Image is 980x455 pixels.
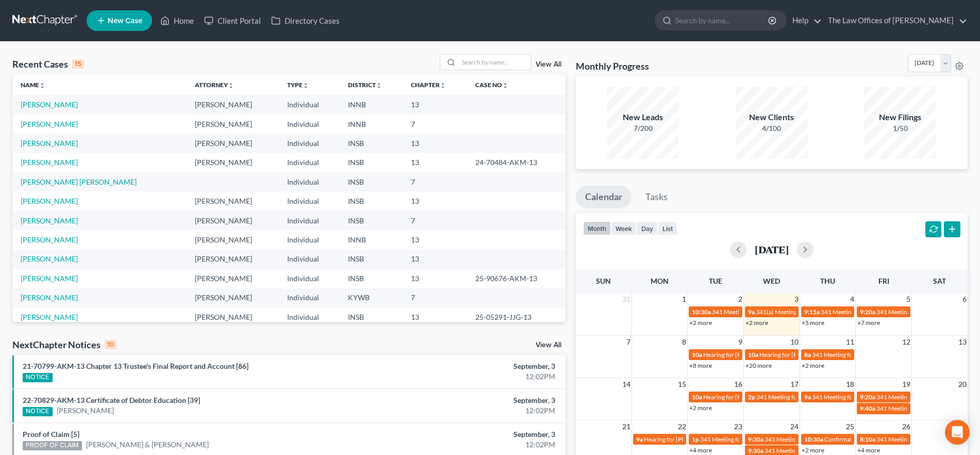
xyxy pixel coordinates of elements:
a: +8 more [689,362,712,369]
div: September, 3 [385,395,555,405]
span: 1p [692,435,699,443]
td: 7 [403,115,467,134]
i: unfold_more [303,83,309,89]
span: Sun [596,277,611,285]
div: New Filings [864,111,936,123]
span: 341 Meeting for [PERSON_NAME] & [PERSON_NAME] [812,351,959,359]
a: Help [787,11,822,30]
span: New Case [108,17,142,25]
td: 13 [403,230,467,249]
td: Individual [279,230,340,249]
td: 24-70484-AKM-13 [467,153,565,172]
td: Individual [279,153,340,172]
td: 7 [403,172,467,191]
input: Search by name... [459,55,531,70]
a: Tasks [636,186,677,208]
td: INSB [340,191,403,210]
td: Individual [279,95,340,114]
div: 15 [72,59,84,69]
i: unfold_more [440,83,446,89]
span: 6 [961,293,968,305]
td: [PERSON_NAME] [187,211,279,230]
a: [PERSON_NAME] & [PERSON_NAME] [86,440,209,450]
td: Individual [279,134,340,153]
td: [PERSON_NAME] [187,230,279,249]
span: Hearing for [PERSON_NAME] [703,351,784,359]
span: 341 Meeting for [PERSON_NAME] [765,447,857,454]
td: [PERSON_NAME] [187,115,279,134]
a: Typeunfold_more [287,81,309,89]
td: [PERSON_NAME] [187,153,279,172]
td: Individual [279,250,340,269]
span: 19 [901,378,911,391]
span: 18 [845,378,855,391]
td: [PERSON_NAME] [187,95,279,114]
span: 3 [793,293,800,305]
a: The Law Offices of [PERSON_NAME] [823,11,967,30]
td: INSB [340,250,403,269]
span: 9:40a [860,404,875,412]
span: 341 Meeting for [PERSON_NAME] [756,393,849,401]
a: View All [536,61,561,68]
div: 1/50 [864,123,936,134]
td: 13 [403,307,467,327]
span: 16 [733,378,743,391]
a: [PERSON_NAME] [21,100,78,109]
div: NOTICE [23,407,53,416]
span: 5 [905,293,911,305]
div: PROOF OF CLAIM [23,441,82,450]
h2: [DATE] [755,244,789,255]
td: KYWB [340,288,403,307]
td: Individual [279,269,340,288]
td: INSB [340,269,403,288]
td: [PERSON_NAME] [187,250,279,269]
a: [PERSON_NAME] [21,158,78,167]
a: [PERSON_NAME] [21,274,78,283]
td: INSB [340,307,403,327]
td: INSB [340,172,403,191]
i: unfold_more [376,83,382,89]
td: Individual [279,211,340,230]
span: 13 [957,336,968,348]
a: [PERSON_NAME] [21,235,78,244]
span: 9:30a [748,435,763,443]
td: Individual [279,172,340,191]
a: [PERSON_NAME] [PERSON_NAME] [21,177,137,186]
a: [PERSON_NAME] [21,216,78,225]
a: Calendar [576,186,632,208]
div: NextChapter Notices [12,338,117,351]
i: unfold_more [502,83,508,89]
span: 25 [845,420,855,433]
span: 4 [849,293,855,305]
div: 10 [105,340,117,349]
span: 341 Meeting for [PERSON_NAME] [712,308,805,316]
div: New Leads [607,111,679,123]
div: New Clients [736,111,808,123]
span: 8a [804,351,811,359]
a: [PERSON_NAME] [57,405,114,416]
a: +2 more [802,446,824,454]
h3: Monthly Progress [576,60,649,72]
span: 9a [804,393,811,401]
span: 341 Meeting for [PERSON_NAME] [765,435,857,443]
span: 1 [681,293,687,305]
a: [PERSON_NAME] [21,197,78,205]
span: 9:20a [860,393,875,401]
a: +4 more [857,446,880,454]
a: Home [155,11,199,30]
span: 20 [957,378,968,391]
a: Nameunfold_more [21,81,45,89]
a: +2 more [689,319,712,327]
td: INNB [340,230,403,249]
input: Search by name... [675,11,770,30]
div: 4/100 [736,123,808,134]
span: Tue [709,277,722,285]
td: [PERSON_NAME] [187,269,279,288]
span: 10a [692,393,702,401]
td: 13 [403,191,467,210]
td: 13 [403,134,467,153]
span: Hearing for [PERSON_NAME] & [PERSON_NAME] [644,435,779,443]
span: 26 [901,420,911,433]
span: 341 Meeting for [DEMOGRAPHIC_DATA][PERSON_NAME] [700,435,861,443]
span: 341 Meeting for [PERSON_NAME] [876,393,969,401]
